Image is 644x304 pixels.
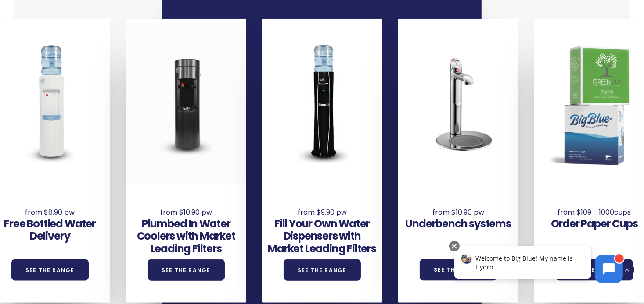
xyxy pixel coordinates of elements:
a: Plumbed In Water Coolers with Market Leading Filters [137,216,235,256]
a: See the Range [11,259,89,281]
iframe: Chatbot [445,239,632,292]
a: Free Bottled Water Delivery [4,216,96,244]
a: Fill Your Own Water Dispensers with Market Leading Filters [268,216,376,256]
a: Order Paper Cups [551,216,638,231]
a: Underbench systems [406,216,511,231]
a: See the Range [420,259,497,281]
a: See the Range [148,259,225,281]
a: See the Range [284,259,361,281]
